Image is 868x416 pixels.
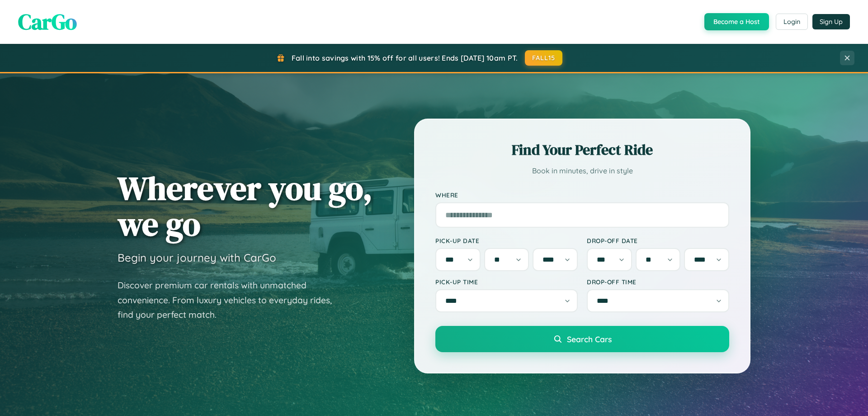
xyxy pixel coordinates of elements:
button: Search Cars [435,326,729,352]
label: Drop-off Time [587,278,729,286]
p: Discover premium car rentals with unmatched convenience. From luxury vehicles to everyday rides, ... [118,278,344,322]
button: Sign Up [812,14,850,29]
h2: Find Your Perfect Ride [435,140,729,160]
h1: Wherever you go, we go [118,170,373,242]
button: FALL15 [525,50,563,66]
label: Pick-up Date [435,237,578,244]
button: Login [776,14,808,30]
span: Fall into savings with 15% off for all users! Ends [DATE] 10am PT. [292,53,518,62]
span: Search Cars [567,334,612,344]
p: Book in minutes, drive in style [435,164,729,177]
span: CarGo [18,7,77,37]
button: Become a Host [704,13,769,30]
h3: Begin your journey with CarGo [118,251,276,264]
label: Drop-off Date [587,237,729,244]
label: Pick-up Time [435,278,578,286]
label: Where [435,191,729,199]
